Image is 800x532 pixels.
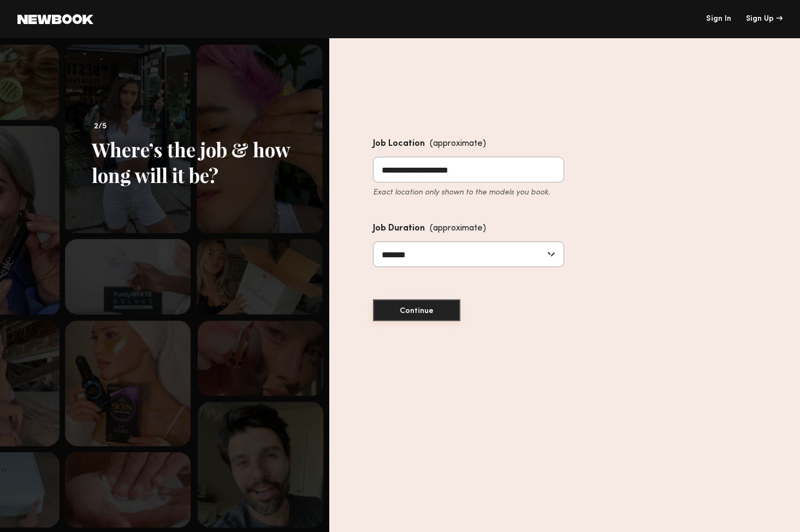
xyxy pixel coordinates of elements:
[430,137,486,151] div: (approximate)
[92,137,297,188] div: Where’s the job & how long will it be?
[430,221,486,236] div: (approximate)
[373,187,564,198] div: Exact location only shown to the models you book.
[746,15,783,23] a: Sign Up
[373,299,460,321] button: Continue
[92,120,297,133] div: 2/5
[373,221,564,236] div: Job Duration
[706,15,731,23] a: Sign In
[373,137,564,151] div: Job Location
[373,157,564,182] input: Job Location(approximate)Exact location only shown to the models you book.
